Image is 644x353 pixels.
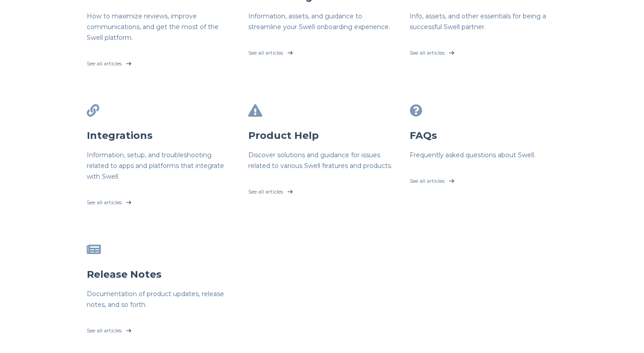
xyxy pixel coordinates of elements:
img: website_grey.svg [14,23,21,30]
img: tab_keywords_by_traffic_grey.svg [89,52,96,59]
h6: Information, assets, and guidance to streamline your Swell onboarding experience. [248,11,396,32]
a: See all articles [87,317,234,340]
h6: How to maximize reviews, improve communications, and get the most of the Swell platform. [87,11,234,43]
img: logo_orange.svg [14,14,21,22]
h3: Integrations [87,129,234,142]
span:  [410,104,422,117]
h3: Release Notes [87,268,234,281]
div: Domain Overview [34,53,80,59]
div: v 4.0.25 [25,14,44,22]
h6: Discover solutions and guidance for issues related to various Swell features and products. [248,150,396,171]
h6: Information, setup, and troubleshooting related to apps and platforms that integrate with Swell. [87,150,234,182]
a: See all articles [248,39,396,62]
a: See all articles [410,39,557,62]
span:  [248,104,263,117]
h6: Info, assets, and other essentials for being a successful Swell partner. [410,11,557,32]
a: See all articles [410,168,557,190]
a: See all articles [248,178,396,201]
h6: Documentation of product updates, release notes, and so forth. [87,288,234,310]
div: Domain: [DOMAIN_NAME] [23,23,98,30]
h3: FAQs [410,129,557,142]
span:  [87,104,99,117]
span:  [87,243,101,256]
div: Keywords by Traffic [99,53,151,59]
h3: Product Help [248,129,396,142]
a: See all articles [87,189,234,211]
h6: Frequently asked questions about Swell. [410,150,557,160]
img: tab_domain_overview_orange.svg [24,52,31,59]
a: See all articles [87,50,234,73]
